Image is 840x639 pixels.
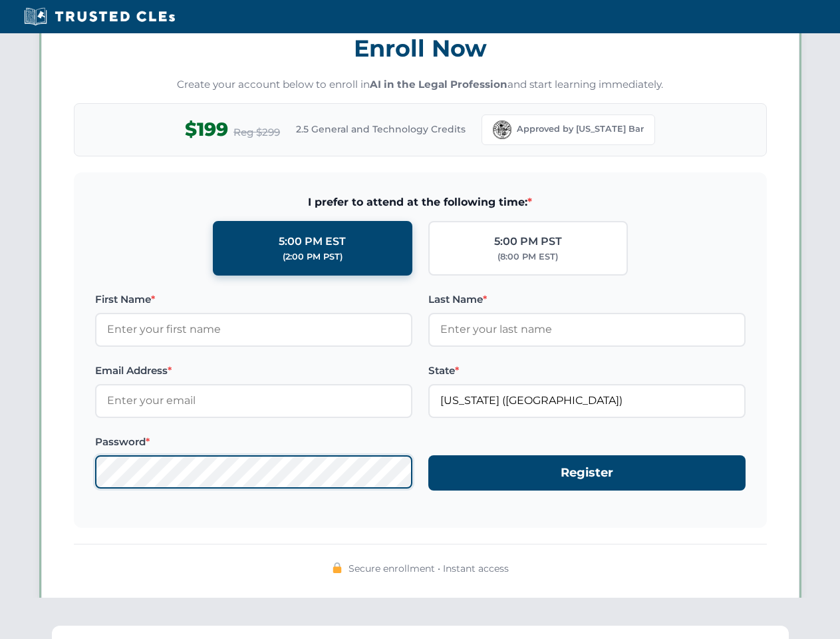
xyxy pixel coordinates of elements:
[185,114,228,144] span: $199
[95,194,746,211] span: I prefer to attend at the following time:
[283,250,343,264] div: (2:00 PM PST)
[428,363,746,379] label: State
[493,120,511,139] img: Florida Bar
[517,122,644,136] span: Approved by [US_STATE] Bar
[428,384,746,417] input: Florida (FL)
[349,561,509,576] span: Secure enrollment • Instant access
[74,77,767,93] p: Create your account below to enroll in and start learning immediately.
[233,124,280,140] span: Reg $299
[428,455,746,491] button: Register
[494,233,562,250] div: 5:00 PM PST
[95,363,412,379] label: Email Address
[95,313,412,346] input: Enter your first name
[95,434,412,450] label: Password
[428,292,746,308] label: Last Name
[74,27,767,69] h3: Enroll Now
[370,78,507,91] strong: AI in the Legal Profession
[95,292,412,308] label: First Name
[497,250,558,264] div: (8:00 PM EST)
[20,7,179,27] img: Trusted CLEs
[279,233,346,250] div: 5:00 PM EST
[332,562,343,573] img: 🔒
[95,384,412,417] input: Enter your email
[428,313,746,346] input: Enter your last name
[296,122,466,136] span: 2.5 General and Technology Credits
